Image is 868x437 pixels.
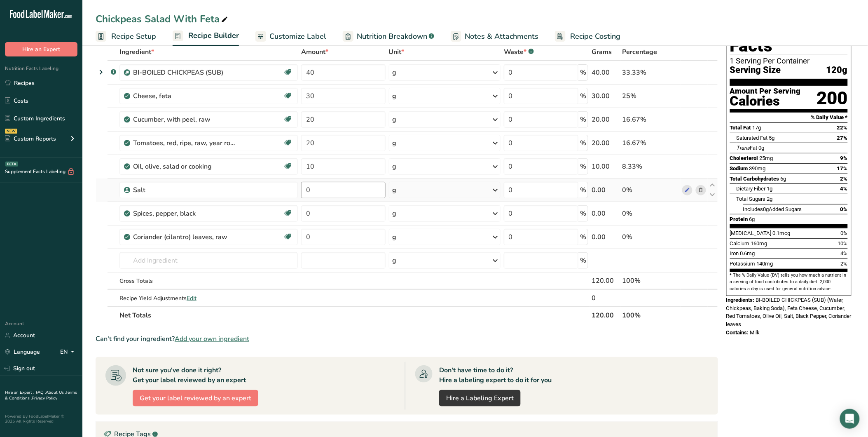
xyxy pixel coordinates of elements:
span: 0g [759,145,765,151]
section: * The % Daily Value (DV) tells you how much a nutrient in a serving of food contributes to a dail... [730,272,848,292]
a: Recipe Setup [96,27,156,46]
span: 17g [753,125,761,131]
a: Privacy Policy [32,395,57,401]
div: 0.00 [592,185,619,195]
a: FAQ . [36,390,46,395]
span: Nutrition Breakdown [357,31,427,42]
span: Recipe Builder [188,30,239,41]
span: Serving Size [730,65,781,75]
div: 0% [622,209,679,218]
div: 30.00 [592,91,619,101]
span: 27% [837,135,848,141]
span: 17% [837,165,848,172]
div: g [393,115,397,125]
div: 8.33% [622,162,679,172]
th: Net Totals [118,306,590,324]
span: 4% [840,186,848,192]
div: g [393,185,397,195]
div: g [393,138,397,148]
a: Recipe Builder [173,26,239,46]
a: Language [5,345,40,359]
div: Coriander (cilantro) leaves, raw [133,232,236,242]
div: g [393,162,397,172]
a: Notes & Attachments [451,27,538,46]
a: About Us . [46,390,66,395]
span: Fat [737,145,758,151]
div: 0% [622,185,679,195]
a: Hire an Expert . [5,390,34,395]
button: Get your label reviewed by an expert [133,390,258,406]
span: Ingredient [119,47,154,57]
div: 0% [622,232,679,242]
span: Edit [187,294,197,302]
span: 0% [840,206,848,212]
span: 120g [826,65,848,75]
div: g [393,209,397,218]
span: 140mg [757,261,773,267]
div: Recipe Yield Adjustments [119,294,298,303]
span: Grams [592,47,612,57]
span: BI-BOILED CHICKPEAS (SUB) (Water, Chickpeas, Baking Soda), Feta Cheese, Cucumber, Red Tomatoes, O... [726,297,852,327]
div: Chickpeas Salad With Feta [96,12,229,26]
span: 22% [837,125,848,131]
span: 0% [841,230,848,236]
div: Don't have time to do it? Hire a labeling expert to do it for you [439,365,552,385]
div: 16.67% [622,115,679,125]
span: 0.1mcg [773,230,791,236]
div: g [393,232,397,242]
span: 0.6mg [740,250,755,256]
span: Protein [730,216,748,222]
span: Calcium [730,240,750,247]
span: 2g [767,196,773,202]
span: Dietary Fiber [737,186,766,192]
div: Cucumber, with peel, raw [133,115,236,125]
h1: Nutrition Facts [730,17,848,55]
span: 5g [769,135,775,141]
a: Customize Label [255,27,326,46]
span: Recipe Costing [571,31,621,42]
div: 20.00 [592,115,619,125]
span: 2% [840,176,848,182]
div: 33.33% [622,68,679,78]
div: 16.67% [622,138,679,148]
span: 160mg [751,240,767,247]
span: Percentage [622,47,657,57]
img: Sub Recipe [124,70,130,76]
span: Cholesterol [730,155,758,161]
a: Hire a Labeling Expert [439,390,521,406]
div: Salt [133,185,236,195]
span: Contains: [726,329,749,336]
a: Terms & Conditions . [5,390,77,401]
span: Customize Label [269,31,326,42]
div: Cheese, feta [133,91,236,101]
span: Sodium [730,165,748,172]
div: Powered By FoodLabelMaker © 2025 All Rights Reserved [5,414,77,424]
div: Tomatoes, red, ripe, raw, year round average [133,138,236,148]
div: Amount Per Serving [730,87,801,95]
span: Unit [389,47,405,57]
span: Milk [750,329,760,336]
div: 100% [622,276,679,286]
span: Total Sugars [737,196,766,202]
div: g [393,91,397,101]
div: 0.00 [592,232,619,242]
span: Get your label reviewed by an expert [140,393,251,403]
span: 9% [840,155,848,161]
div: g [393,68,397,78]
span: Add your own ingredient [175,334,249,344]
div: Gross Totals [119,277,298,285]
span: 10% [838,240,848,247]
span: Iron [730,250,739,256]
span: 390mg [749,165,766,172]
span: Total Carbohydrates [730,176,779,182]
span: Saturated Fat [737,135,768,141]
div: 25% [622,91,679,101]
span: Recipe Setup [111,31,156,42]
input: Add Ingredient [119,252,298,269]
div: Calories [730,95,801,107]
span: 4% [841,250,848,256]
div: Not sure you've done it right? Get your label reviewed by an expert [133,365,246,385]
div: Custom Reports [5,134,56,143]
div: BETA [5,162,18,167]
div: 20.00 [592,138,619,148]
